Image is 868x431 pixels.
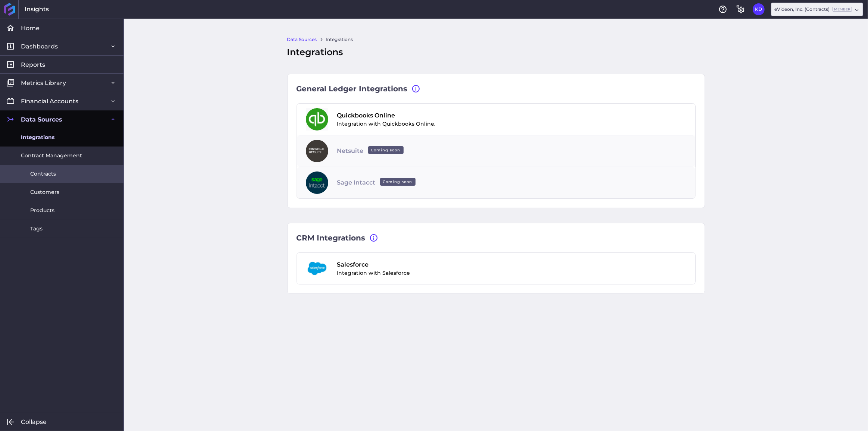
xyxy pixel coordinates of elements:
[21,152,82,160] span: Contract Management
[735,3,747,15] button: General Settings
[337,111,436,120] span: Quickbooks Online
[337,111,436,128] div: Integration with Quickbooks Online.
[717,3,729,15] button: Help
[30,225,43,233] span: Tags
[21,61,45,69] span: Reports
[21,133,54,141] span: Integrations
[21,116,62,123] span: Data Sources
[30,207,54,214] span: Products
[337,147,407,155] span: Netsuite
[337,178,419,187] span: Sage Intacct
[753,3,765,15] button: User Menu
[287,36,317,43] a: Data Sources
[380,178,416,186] ins: Coming soon
[337,260,410,269] span: Salesforce
[30,188,59,196] span: Customers
[21,418,47,426] span: Collapse
[297,83,696,94] div: General Ledger Integrations
[21,79,66,87] span: Metrics Library
[774,6,852,13] div: eVideon, Inc. (Contracts)
[368,146,404,154] ins: Coming soon
[21,24,40,32] span: Home
[297,232,696,243] div: CRM Integrations
[30,170,56,178] span: Contracts
[21,43,58,50] span: Dashboards
[337,260,410,277] div: Integration with Salesforce
[326,36,353,43] a: Integrations
[833,7,852,12] ins: Member
[771,3,863,16] div: Dropdown select
[21,97,78,105] span: Financial Accounts
[287,45,705,59] div: Integrations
